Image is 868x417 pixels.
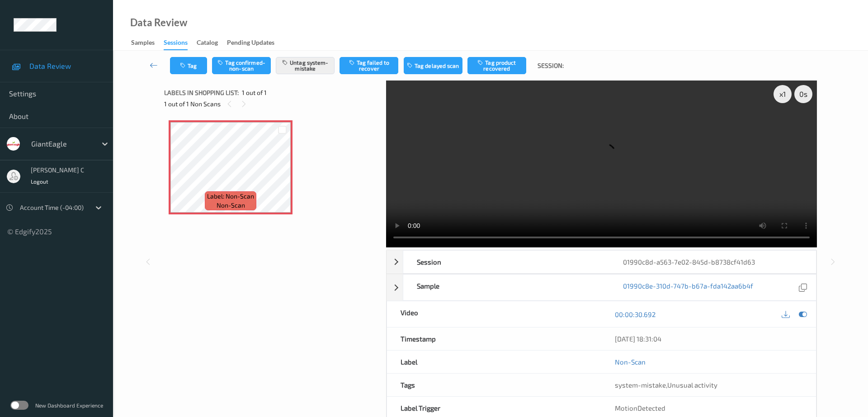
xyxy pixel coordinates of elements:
[538,61,564,70] span: Session:
[227,38,274,49] div: Pending Updates
[130,18,187,27] div: Data Review
[404,57,462,74] button: Tag delayed scan
[131,37,164,49] a: Samples
[609,251,816,273] div: 01990c8d-a563-7e02-845d-b8738cf41d63
[197,38,218,49] div: Catalog
[615,334,802,343] div: [DATE] 18:31:04
[276,57,335,74] button: Untag system-mistake
[467,57,526,74] button: Tag product recovered
[615,381,717,389] span: ,
[164,98,380,109] div: 1 out of 1 Non Scans
[170,57,207,74] button: Tag
[615,381,666,389] span: system-mistake
[164,38,188,50] div: Sessions
[615,357,646,366] a: Non-Scan
[794,85,812,103] div: 0 s
[164,88,239,97] span: Labels in shopping list:
[615,310,656,319] a: 00:00:30.692
[403,275,610,300] div: Sample
[387,351,602,373] div: Label
[217,201,245,210] span: non-scan
[403,251,610,273] div: Session
[340,57,398,74] button: Tag failed to recover
[164,37,197,50] a: Sessions
[387,301,602,327] div: Video
[774,85,792,103] div: x 1
[387,250,816,274] div: Session01990c8d-a563-7e02-845d-b8738cf41d63
[387,374,602,396] div: Tags
[387,327,602,350] div: Timestamp
[227,37,283,49] a: Pending Updates
[131,38,155,49] div: Samples
[212,57,271,74] button: Tag confirmed-non-scan
[667,381,717,389] span: Unusual activity
[197,37,227,49] a: Catalog
[207,192,254,201] span: Label: Non-Scan
[387,274,816,301] div: Sample01990c8e-310d-747b-b67a-fda142aa6b4f
[623,281,753,294] a: 01990c8e-310d-747b-b67a-fda142aa6b4f
[242,88,267,97] span: 1 out of 1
